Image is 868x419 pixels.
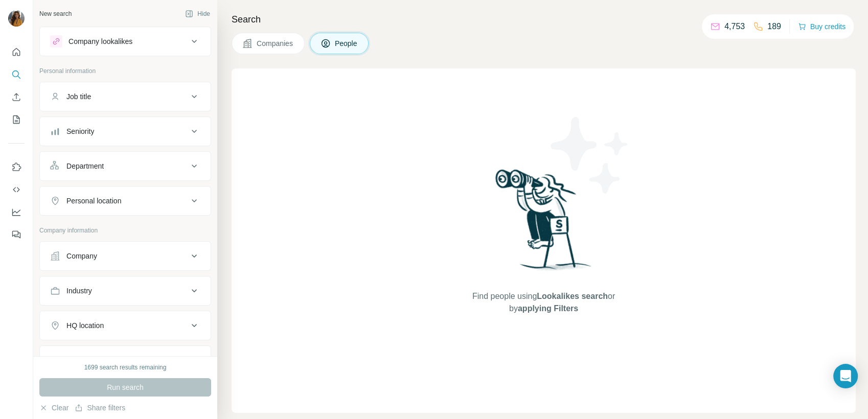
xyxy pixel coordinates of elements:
button: Clear [39,403,68,413]
button: My lists [8,110,25,129]
div: Department [66,161,104,171]
div: Company [66,251,97,261]
p: Company information [39,226,211,235]
button: Share filters [75,403,125,413]
button: Quick start [8,43,25,61]
button: HQ location [40,313,211,338]
button: Hide [178,6,217,21]
p: 4,753 [724,20,745,33]
span: Lookalikes search [537,292,608,300]
h4: Search [232,12,856,27]
div: Seniority [66,126,94,136]
span: Find people using or by [462,290,625,315]
div: New search [39,9,72,18]
div: HQ location [66,320,104,331]
div: Company lookalikes [68,36,132,46]
button: Buy credits [798,19,846,34]
button: Use Surfe API [8,180,25,199]
button: Seniority [40,119,211,144]
button: Department [40,154,211,178]
button: Feedback [8,225,25,244]
span: People [335,38,358,49]
button: Industry [40,278,211,303]
button: Enrich CSV [8,88,25,106]
img: Surfe Illustration - Stars [544,109,636,201]
div: Job title [66,91,91,102]
span: applying Filters [518,304,578,313]
p: Personal information [39,66,211,76]
img: Avatar [8,10,25,27]
div: Open Intercom Messenger [833,364,858,388]
img: Surfe Illustration - Woman searching with binoculars [491,167,597,281]
button: Job title [40,84,211,109]
div: Personal location [66,196,121,206]
button: Company lookalikes [40,29,211,54]
button: Annual revenue ($) [40,348,211,373]
button: Personal location [40,189,211,213]
p: 189 [767,20,781,33]
button: Dashboard [8,203,25,221]
span: Companies [257,38,294,49]
button: Use Surfe on LinkedIn [8,158,25,176]
button: Company [40,244,211,268]
button: Search [8,65,25,84]
div: Industry [66,286,92,296]
div: Annual revenue ($) [66,355,127,365]
div: 1699 search results remaining [84,363,167,372]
